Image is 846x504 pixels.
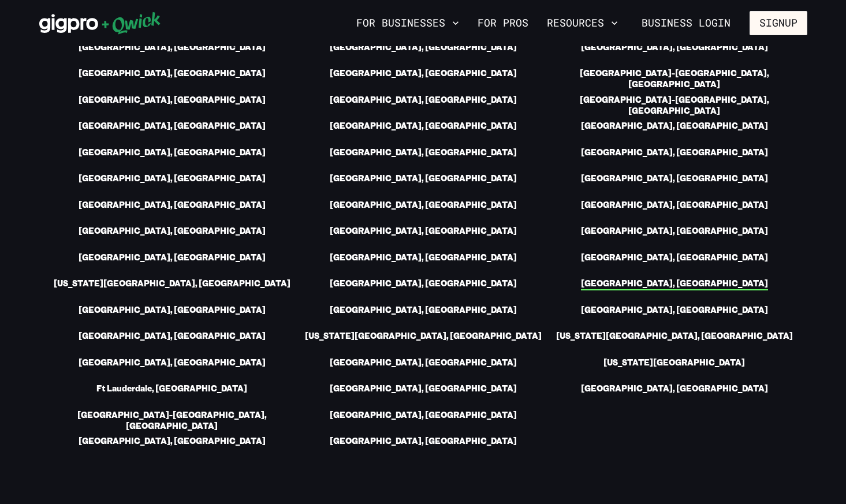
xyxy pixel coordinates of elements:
[79,95,266,107] a: [GEOGRAPHIC_DATA], [GEOGRAPHIC_DATA]
[79,226,266,238] a: [GEOGRAPHIC_DATA], [GEOGRAPHIC_DATA]
[473,13,533,33] a: For Pros
[581,121,768,133] a: [GEOGRAPHIC_DATA], [GEOGRAPHIC_DATA]
[79,173,266,185] a: [GEOGRAPHIC_DATA], [GEOGRAPHIC_DATA]
[581,278,768,290] a: [GEOGRAPHIC_DATA], [GEOGRAPHIC_DATA]
[330,436,517,448] a: [GEOGRAPHIC_DATA], [GEOGRAPHIC_DATA]
[581,226,768,238] a: [GEOGRAPHIC_DATA], [GEOGRAPHIC_DATA]
[79,121,266,133] a: [GEOGRAPHIC_DATA], [GEOGRAPHIC_DATA]
[556,331,793,343] a: [US_STATE][GEOGRAPHIC_DATA], [GEOGRAPHIC_DATA]
[305,331,542,343] a: [US_STATE][GEOGRAPHIC_DATA], [GEOGRAPHIC_DATA]
[79,68,266,80] a: [GEOGRAPHIC_DATA], [GEOGRAPHIC_DATA]
[330,410,517,422] a: [GEOGRAPHIC_DATA], [GEOGRAPHIC_DATA]
[581,147,768,159] a: [GEOGRAPHIC_DATA], [GEOGRAPHIC_DATA]
[79,331,266,343] a: [GEOGRAPHIC_DATA], [GEOGRAPHIC_DATA]
[330,42,517,54] a: [GEOGRAPHIC_DATA], [GEOGRAPHIC_DATA]
[581,42,768,54] a: [GEOGRAPHIC_DATA], [GEOGRAPHIC_DATA]
[330,383,517,395] a: [GEOGRAPHIC_DATA], [GEOGRAPHIC_DATA]
[79,305,266,317] a: [GEOGRAPHIC_DATA], [GEOGRAPHIC_DATA]
[96,383,247,395] a: Ft Lauderdale, [GEOGRAPHIC_DATA]
[581,383,768,395] a: [GEOGRAPHIC_DATA], [GEOGRAPHIC_DATA]
[330,357,517,369] a: [GEOGRAPHIC_DATA], [GEOGRAPHIC_DATA]
[54,278,290,290] a: [US_STATE][GEOGRAPHIC_DATA], [GEOGRAPHIC_DATA]
[581,252,768,264] a: [GEOGRAPHIC_DATA], [GEOGRAPHIC_DATA]
[603,357,745,369] a: [US_STATE][GEOGRAPHIC_DATA]
[330,68,517,80] a: [GEOGRAPHIC_DATA], [GEOGRAPHIC_DATA]
[79,200,266,212] a: [GEOGRAPHIC_DATA], [GEOGRAPHIC_DATA]
[79,436,266,448] a: [GEOGRAPHIC_DATA], [GEOGRAPHIC_DATA]
[581,173,768,185] a: [GEOGRAPHIC_DATA], [GEOGRAPHIC_DATA]
[581,200,768,212] a: [GEOGRAPHIC_DATA], [GEOGRAPHIC_DATA]
[79,147,266,159] a: [GEOGRAPHIC_DATA], [GEOGRAPHIC_DATA]
[330,305,517,317] a: [GEOGRAPHIC_DATA], [GEOGRAPHIC_DATA]
[352,13,464,33] button: For Businesses
[330,226,517,238] a: [GEOGRAPHIC_DATA], [GEOGRAPHIC_DATA]
[750,11,807,35] button: Signup
[79,357,266,369] a: [GEOGRAPHIC_DATA], [GEOGRAPHIC_DATA]
[39,410,305,433] a: [GEOGRAPHIC_DATA]-[GEOGRAPHIC_DATA], [GEOGRAPHIC_DATA]
[330,173,517,185] a: [GEOGRAPHIC_DATA], [GEOGRAPHIC_DATA]
[79,42,266,54] a: [GEOGRAPHIC_DATA], [GEOGRAPHIC_DATA]
[330,252,517,264] a: [GEOGRAPHIC_DATA], [GEOGRAPHIC_DATA]
[542,13,623,33] button: Resources
[581,305,768,317] a: [GEOGRAPHIC_DATA], [GEOGRAPHIC_DATA]
[330,95,517,107] a: [GEOGRAPHIC_DATA], [GEOGRAPHIC_DATA]
[330,147,517,159] a: [GEOGRAPHIC_DATA], [GEOGRAPHIC_DATA]
[542,95,807,118] a: [GEOGRAPHIC_DATA]-[GEOGRAPHIC_DATA], [GEOGRAPHIC_DATA]
[330,200,517,212] a: [GEOGRAPHIC_DATA], [GEOGRAPHIC_DATA]
[330,121,517,133] a: [GEOGRAPHIC_DATA], [GEOGRAPHIC_DATA]
[330,278,517,290] a: [GEOGRAPHIC_DATA], [GEOGRAPHIC_DATA]
[542,68,807,91] a: [GEOGRAPHIC_DATA]-[GEOGRAPHIC_DATA], [GEOGRAPHIC_DATA]
[632,11,740,35] a: Business Login
[79,252,266,264] a: [GEOGRAPHIC_DATA], [GEOGRAPHIC_DATA]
